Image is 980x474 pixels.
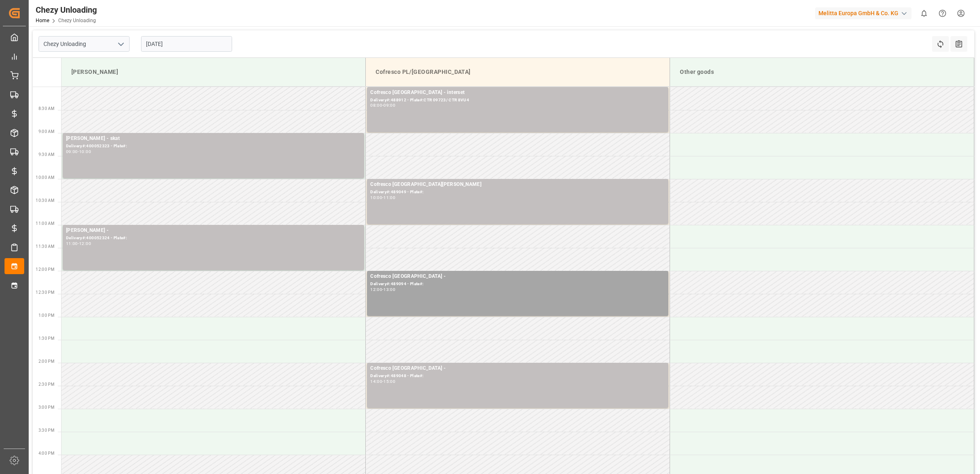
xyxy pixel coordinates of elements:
[66,227,361,235] div: [PERSON_NAME] -
[370,97,665,104] div: Delivery#:488912 - Plate#:CTR 09723/ CTR 8VU4
[36,290,55,295] span: 12:30 PM
[36,175,55,180] span: 10:00 AM
[141,36,232,52] input: DD.MM.YYYY
[39,152,55,157] span: 9:30 AM
[383,288,395,291] div: 13:00
[39,106,55,111] span: 8:30 AM
[382,103,383,107] div: -
[66,143,361,150] div: Delivery#:400052323 - Plate#:
[372,64,663,80] div: Cofresco PL/[GEOGRAPHIC_DATA]
[36,221,55,226] span: 11:00 AM
[66,135,361,143] div: [PERSON_NAME] - skat
[383,380,395,383] div: 15:00
[370,380,382,383] div: 14:00
[78,242,79,245] div: -
[39,382,55,387] span: 2:30 PM
[66,242,78,245] div: 11:00
[370,288,382,291] div: 12:00
[370,89,665,97] div: Cofresco [GEOGRAPHIC_DATA] - interset
[382,380,383,383] div: -
[39,451,55,456] span: 4:00 PM
[39,36,130,52] input: Type to search/select
[370,196,382,199] div: 10:00
[382,288,383,291] div: -
[370,189,665,196] div: Delivery#:489049 - Plate#:
[370,272,665,281] div: Cofresco [GEOGRAPHIC_DATA] -
[39,313,55,318] span: 1:00 PM
[79,150,91,153] div: 10:00
[36,267,55,272] span: 12:00 PM
[370,103,382,107] div: 08:00
[815,7,912,19] div: Melitta Europa GmbH & Co. KG
[915,4,933,23] button: show 0 new notifications
[36,18,49,23] a: Home
[370,364,665,373] div: Cofresco [GEOGRAPHIC_DATA] -
[370,181,665,189] div: Cofresco [GEOGRAPHIC_DATA][PERSON_NAME]
[36,4,97,16] div: Chezy Unloading
[114,38,127,50] button: open menu
[677,64,967,80] div: Other goods
[78,150,79,153] div: -
[382,196,383,199] div: -
[36,198,55,203] span: 10:30 AM
[68,64,359,80] div: [PERSON_NAME]
[815,5,915,21] button: Melitta Europa GmbH & Co. KG
[79,242,91,245] div: 12:00
[39,359,55,364] span: 2:00 PM
[39,129,55,134] span: 9:00 AM
[66,150,78,153] div: 09:00
[66,235,361,242] div: Delivery#:400052324 - Plate#:
[39,428,55,433] span: 3:30 PM
[370,281,665,288] div: Delivery#:489094 - Plate#:
[39,405,55,410] span: 3:00 PM
[370,373,665,380] div: Delivery#:489048 - Plate#:
[933,4,952,23] button: Help Center
[383,196,395,199] div: 11:00
[36,244,55,249] span: 11:30 AM
[39,336,55,341] span: 1:30 PM
[383,103,395,107] div: 09:00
